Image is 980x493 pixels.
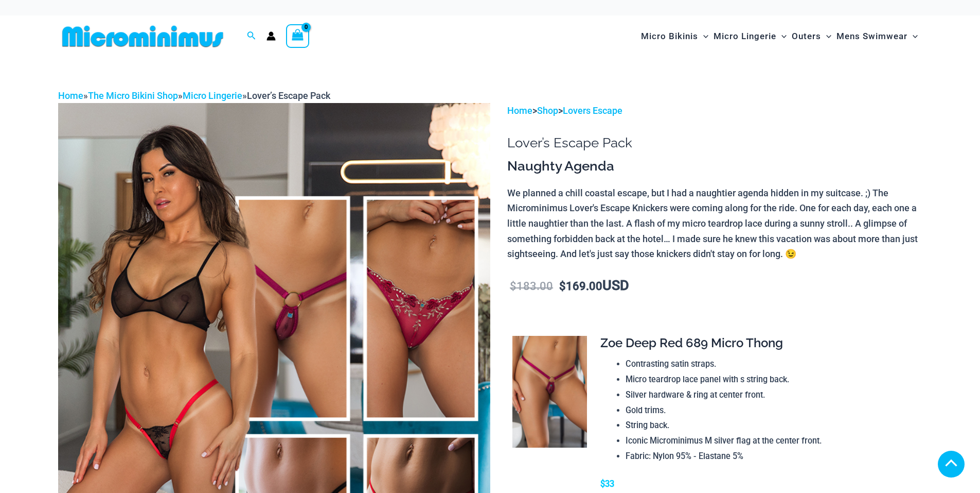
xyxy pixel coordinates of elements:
[776,23,787,49] span: Menu Toggle
[58,90,83,101] a: Home
[836,23,907,49] span: Mens Swimwear
[698,23,708,49] span: Menu Toggle
[626,403,914,418] li: Gold trims.
[266,31,276,41] a: Account icon link
[507,103,922,118] p: > >
[641,23,698,49] span: Micro Bikinis
[247,90,330,101] span: Lover’s Escape Pack
[626,418,914,433] li: String back.
[714,23,776,49] span: Micro Lingerie
[507,135,922,151] h1: Lover’s Escape Pack
[600,335,783,350] span: Zoe Deep Red 689 Micro Thong
[907,23,918,49] span: Menu Toggle
[792,23,821,49] span: Outers
[789,21,834,52] a: OutersMenu ToggleMenu Toggle
[58,90,330,101] span: » » »
[559,280,602,293] bdi: 169.00
[626,433,914,449] li: Iconic Microminimus M silver flag at the center front.
[559,280,566,293] span: $
[510,280,553,293] bdi: 183.00
[537,105,558,116] a: Shop
[510,280,516,293] span: $
[507,278,922,294] p: USD
[507,105,532,116] a: Home
[626,356,914,372] li: Contrasting satin straps.
[507,158,922,175] h3: Naughty Agenda
[563,105,622,116] a: Lovers Escape
[626,387,914,403] li: Silver hardware & ring at center front.
[247,30,256,43] a: Search icon link
[626,372,914,387] li: Micro teardrop lace panel with s string back.
[58,25,227,48] img: MM SHOP LOGO FLAT
[507,185,922,262] p: We planned a chill coastal escape, but I had a naughtier agenda hidden in my suitcase. ;) The Mic...
[183,90,242,101] a: Micro Lingerie
[626,449,914,464] li: Fabric: Nylon 95% - Elastane 5%
[711,21,789,52] a: Micro LingerieMenu ToggleMenu Toggle
[638,21,711,52] a: Micro BikinisMenu ToggleMenu Toggle
[821,23,831,49] span: Menu Toggle
[637,19,922,54] nav: Site Navigation
[834,21,920,52] a: Mens SwimwearMenu ToggleMenu Toggle
[88,90,178,101] a: The Micro Bikini Shop
[286,24,310,48] a: View Shopping Cart, empty
[512,336,587,448] img: Zoe Deep Red 689 Micro Thong
[600,479,614,489] span: $33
